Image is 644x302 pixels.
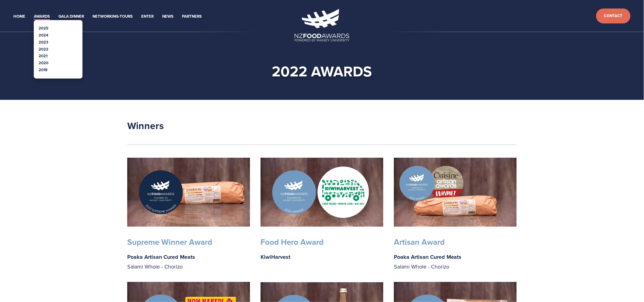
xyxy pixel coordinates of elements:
[127,253,195,261] strong: Poaka Artisan Cured Meats
[39,67,47,73] a: 2019
[394,236,445,248] strong: Artisan Award
[39,46,48,52] a: 2022
[93,13,133,20] a: Networking-Tours
[39,53,47,59] a: 2021
[39,32,48,38] a: 2024
[182,13,202,20] a: Partners
[13,13,25,20] a: Home
[394,252,517,272] p: Salami Whole - Chorizo
[141,13,154,20] a: Enter
[137,62,507,80] h1: 2022 Awards
[58,13,84,20] a: Gala Dinner
[127,236,212,248] strong: Supreme Winner Award
[162,13,173,20] a: News
[39,39,48,45] a: 2023
[596,9,631,23] a: Contact
[127,252,250,272] p: Salami Whole - Chorizo
[39,25,48,31] a: 2025
[39,60,48,66] a: 2020
[261,236,324,248] strong: Food Hero Award
[394,253,462,261] strong: Poaka Artisan Cured Meats
[261,253,290,271] strong: KiwiHarvest
[34,13,50,20] a: Awards
[127,118,164,133] strong: Winners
